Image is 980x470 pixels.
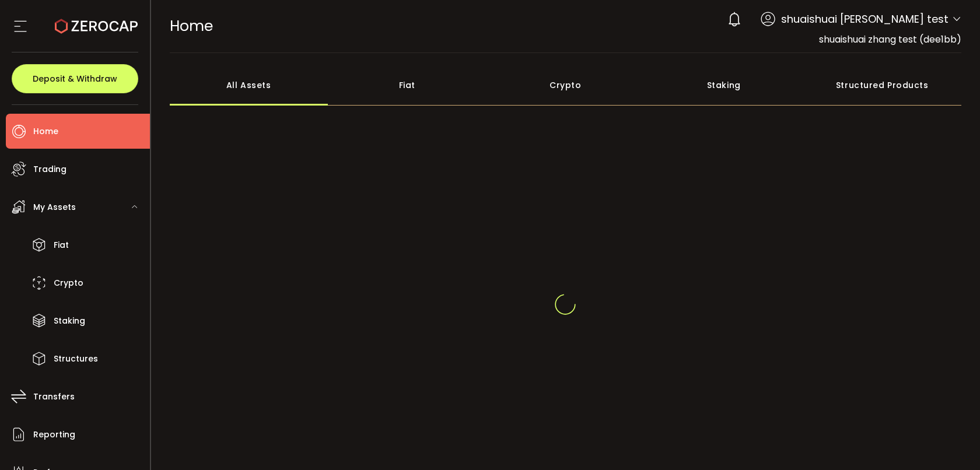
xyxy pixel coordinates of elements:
[645,65,803,106] div: Staking
[33,161,66,178] span: Trading
[328,65,487,106] div: Fiat
[33,426,75,443] span: Reporting
[33,199,76,216] span: My Assets
[54,237,69,254] span: Fiat
[33,75,117,83] span: Deposit & Withdraw
[781,11,949,27] span: shuaishuai [PERSON_NAME] test
[33,388,75,405] span: Transfers
[170,65,328,106] div: All Assets
[170,16,213,36] span: Home
[54,350,98,367] span: Structures
[12,64,138,93] button: Deposit & Withdraw
[33,123,58,140] span: Home
[54,275,83,292] span: Crypto
[803,65,962,106] div: Structured Products
[487,65,645,106] div: Crypto
[54,313,85,329] span: Staking
[819,33,961,46] span: shuaishuai zhang test (dee1bb)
